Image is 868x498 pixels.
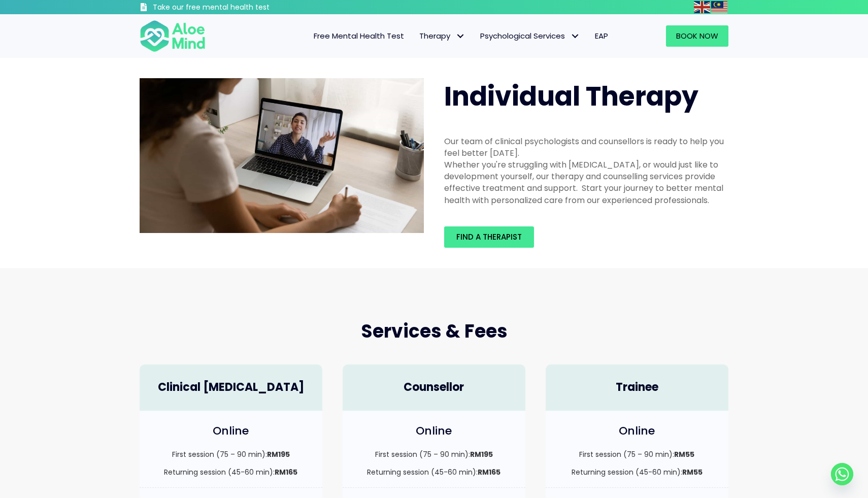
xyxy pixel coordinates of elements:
strong: RM195 [470,449,493,459]
strong: RM195 [267,449,290,459]
a: Find a therapist [444,226,534,248]
p: First session (75 – 90 min): [556,449,718,459]
span: Individual Therapy [444,78,698,115]
a: EAP [587,25,616,47]
div: Whether you're struggling with [MEDICAL_DATA], or would just like to development yourself, our th... [444,159,728,206]
p: Returning session (45-60 min): [353,467,515,477]
a: Whatsapp [831,463,853,485]
span: Psychological Services: submenu [567,29,582,44]
p: First session (75 – 90 min): [353,449,515,459]
img: Aloe mind Logo [140,19,206,53]
p: Returning session (45-60 min): [556,467,718,477]
span: EAP [595,30,608,41]
span: Free Mental Health Test [314,30,404,41]
a: Free Mental Health Test [306,25,412,47]
a: Malay [711,1,728,13]
h4: Clinical [MEDICAL_DATA] [150,380,312,395]
h4: Online [353,423,515,439]
strong: RM55 [674,449,694,459]
a: Psychological ServicesPsychological Services: submenu [473,25,587,47]
h4: Online [556,423,718,439]
img: ms [711,1,727,13]
h4: Trainee [556,380,718,395]
nav: Menu [219,25,616,47]
p: First session (75 – 90 min): [150,449,312,459]
a: Book Now [666,25,728,47]
span: Find a therapist [456,231,522,242]
h3: Take our free mental health test [153,3,324,13]
span: Psychological Services [480,30,580,41]
img: en [694,1,710,13]
img: Therapy online individual [140,78,424,233]
span: Therapy: submenu [453,29,468,44]
span: Book Now [676,30,718,41]
h4: Counsellor [353,380,515,395]
span: Therapy [419,30,465,41]
p: Returning session (45-60 min): [150,467,312,477]
a: English [694,1,711,13]
a: TherapyTherapy: submenu [412,25,473,47]
strong: RM165 [478,467,500,477]
span: Services & Fees [361,318,508,344]
strong: RM55 [682,467,703,477]
a: Take our free mental health test [140,3,324,14]
div: Our team of clinical psychologists and counsellors is ready to help you feel better [DATE]. [444,136,728,159]
strong: RM165 [275,467,297,477]
h4: Online [150,423,312,439]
